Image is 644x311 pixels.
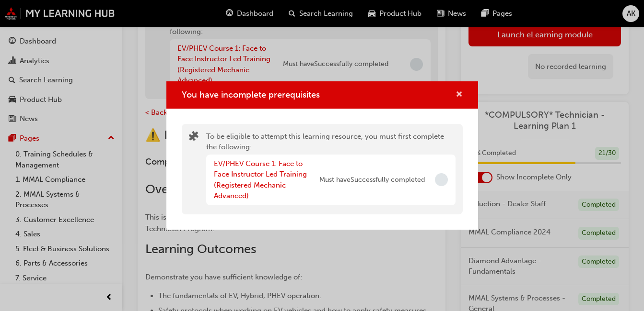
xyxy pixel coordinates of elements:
a: EV/PHEV Course 1: Face to Face Instructor Led Training (Registered Mechanic Advanced) [214,159,307,200]
span: Must have Successfully completed [319,175,425,186]
span: You have incomplete prerequisites [182,89,320,100]
div: You have incomplete prerequisites [166,81,478,230]
span: cross-icon [456,91,463,100]
div: To be eligible to attempt this learning resource, you must first complete the following: [206,131,456,207]
button: cross-icon [456,89,463,101]
span: puzzle-icon [189,132,199,143]
span: Incomplete [435,173,448,186]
